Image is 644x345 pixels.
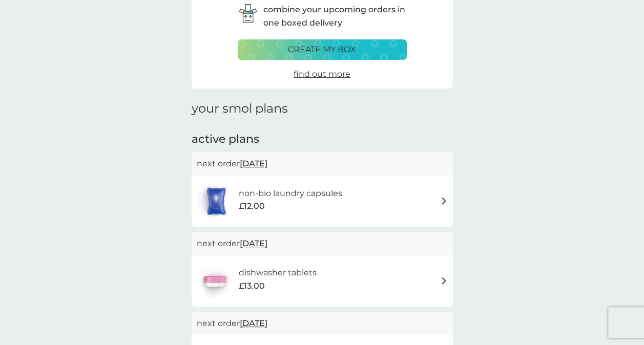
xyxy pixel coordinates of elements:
[197,263,233,299] img: dishwasher tablets
[240,154,267,174] span: [DATE]
[238,200,264,213] span: £12.00
[192,101,453,116] h1: your smol plans
[240,313,267,333] span: [DATE]
[197,317,448,330] p: next order
[294,69,350,79] span: find out more
[238,279,264,293] span: £13.00
[238,187,342,200] h6: non-bio laundry capsules
[197,183,236,219] img: non-bio laundry capsules
[440,197,448,205] img: arrow right
[294,68,350,81] a: find out more
[238,39,407,60] button: create my box
[238,266,316,279] h6: dishwasher tablets
[288,43,356,56] p: create my box
[197,237,448,250] p: next order
[197,157,448,170] p: next order
[263,3,407,29] p: combine your upcoming orders in one boxed delivery
[240,233,267,253] span: [DATE]
[192,132,453,147] h2: active plans
[440,277,448,285] img: arrow right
